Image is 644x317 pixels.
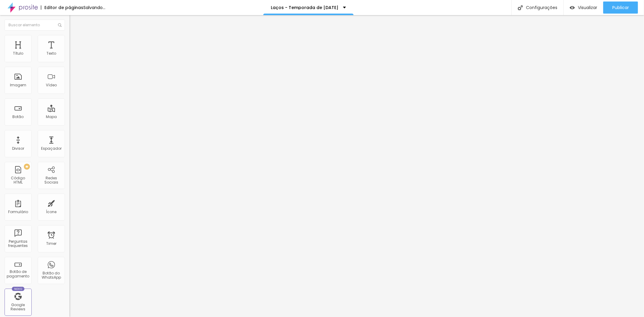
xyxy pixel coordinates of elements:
div: Perguntas frequentes [6,239,30,248]
div: Divisor [12,146,24,151]
span: Visualizar [578,5,597,10]
div: Google Reviews [6,303,30,312]
div: Espaçador [41,146,62,151]
button: Publicar [603,2,638,14]
span: Publicar [612,5,629,10]
img: view-1.svg [570,5,575,10]
div: Ícone [46,210,57,214]
img: Icone [58,23,62,27]
div: Novo [12,287,25,291]
div: Timer [46,242,56,246]
div: Formulário [8,210,28,214]
div: Imagem [10,83,26,87]
iframe: Editor [69,15,644,317]
div: Mapa [46,115,57,119]
button: Visualizar [564,2,603,14]
div: Título [13,51,23,56]
input: Buscar elemento [5,20,65,30]
div: Salvando... [83,5,105,10]
div: Editor de páginas [41,5,83,10]
div: Redes Sociais [39,176,63,185]
img: Icone [518,5,523,10]
p: Laços - Temporada de [DATE] [271,5,338,10]
div: Botão do WhatsApp [39,271,63,280]
div: Código HTML [6,176,30,185]
div: Botão de pagamento [6,270,30,278]
div: Texto [46,51,56,56]
div: Botão [13,115,24,119]
div: Vídeo [46,83,57,87]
